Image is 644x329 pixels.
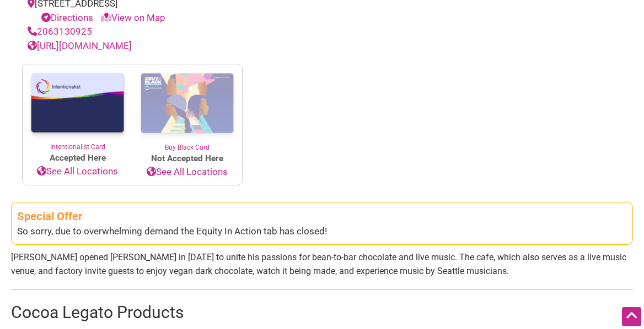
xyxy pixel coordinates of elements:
span: Accepted Here [23,152,132,164]
a: See All Locations [132,165,242,179]
a: [URL][DOMAIN_NAME] [28,40,132,51]
div: So sorry, due to overwhelming demand the Equity In Action tab has closed! [17,224,627,239]
a: Directions [41,12,93,23]
div: Scroll Back to Top [622,307,641,326]
span: Not Accepted Here [132,152,242,165]
a: Buy Black Card [132,64,242,152]
img: Buy Black Card [132,64,242,142]
a: See All Locations [23,164,132,179]
a: Intentionalist Card [23,64,132,152]
a: View on Map [101,12,165,23]
h2: Cocoa Legato Products [11,301,633,324]
p: [PERSON_NAME] opened [PERSON_NAME] in [DATE] to unite his passions for bean-to-bar chocolate and ... [11,250,633,278]
img: Intentionalist Card [23,64,132,142]
a: 2063130925 [28,26,92,37]
div: Special Offer [17,208,627,225]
